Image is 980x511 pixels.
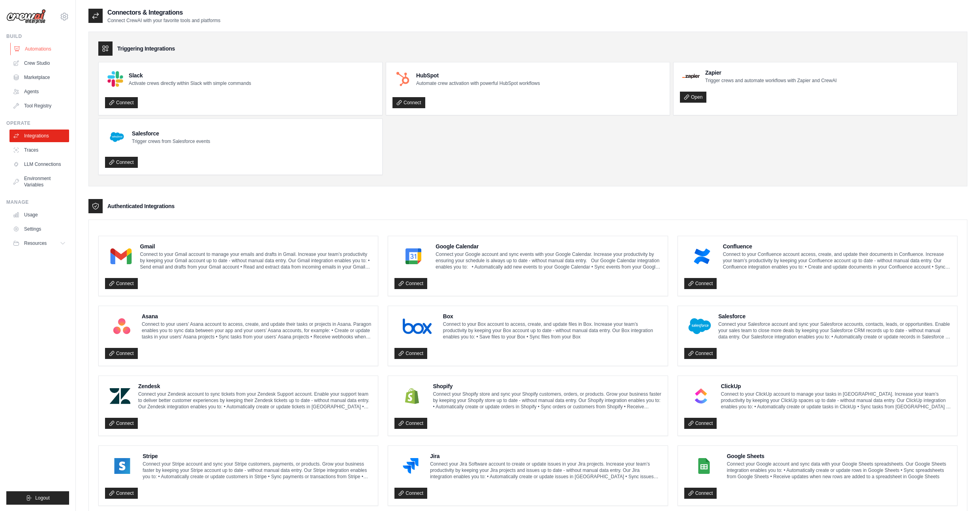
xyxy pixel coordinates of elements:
[6,120,69,126] div: Operate
[9,172,69,191] a: Environment Variables
[138,391,372,410] p: Connect your Zendesk account to sync tickets from your Zendesk Support account. Enable your suppo...
[723,251,951,270] p: Connect to your Confluence account access, create, and update their documents in Confluence. Incr...
[721,391,951,410] p: Connect to your ClickUp account to manage your tasks in [GEOGRAPHIC_DATA]. Increase your team’s p...
[727,461,951,480] p: Connect your Google account and sync data with your Google Sheets spreadsheets. Our Google Sheets...
[105,278,138,289] a: Connect
[687,318,713,334] img: Salesforce Logo
[105,97,138,108] a: Connect
[143,452,372,460] h4: Stripe
[129,80,251,86] p: Activate crews directly within Slack with simple commands
[680,92,706,103] a: Open
[107,248,135,264] img: Gmail Logo
[443,312,661,320] h4: Box
[9,71,69,84] a: Marketplace
[397,388,427,404] img: Shopify Logo
[436,251,661,270] p: Connect your Google account and sync events with your Google Calendar. Increase your productivity...
[721,382,951,390] h4: ClickUp
[105,348,138,359] a: Connect
[684,348,717,359] a: Connect
[117,45,175,53] h3: Triggering Integrations
[443,321,661,340] p: Connect to your Box account to access, create, and update files in Box. Increase your team’s prod...
[24,240,47,246] span: Resources
[397,248,430,264] img: Google Calendar Logo
[687,388,715,404] img: ClickUp Logo
[142,321,372,340] p: Connect to your users’ Asana account to access, create, and update their tasks or projects in Asa...
[143,461,372,480] p: Connect your Stripe account and sync your Stripe customers, payments, or products. Grow your busi...
[687,458,721,474] img: Google Sheets Logo
[35,495,50,501] span: Logout
[140,242,372,250] h4: Gmail
[430,461,661,480] p: Connect your Jira Software account to create or update issues in your Jira projects. Increase you...
[9,209,69,221] a: Usage
[107,8,220,17] h2: Connectors & Integrations
[436,242,661,250] h4: Google Calendar
[142,312,372,320] h4: Asana
[430,452,661,460] h4: Jira
[718,312,951,320] h4: Salesforce
[107,318,136,334] img: Asana Logo
[9,85,69,98] a: Agents
[140,251,372,270] p: Connect to your Gmail account to manage your emails and drafts in Gmail. Increase your team’s pro...
[132,138,210,145] p: Trigger crews from Salesforce events
[682,74,700,79] img: Zapier Logo
[107,128,126,147] img: Salesforce Logo
[6,491,69,505] button: Logout
[705,77,837,84] p: Trigger crews and automate workflows with Zapier and CrewAI
[684,488,717,499] a: Connect
[9,158,69,171] a: LLM Connections
[107,202,175,210] h3: Authenticated Integrations
[392,97,425,108] a: Connect
[9,223,69,235] a: Settings
[718,321,951,340] p: Connect your Salesforce account and sync your Salesforce accounts, contacts, leads, or opportunit...
[9,237,69,250] button: Resources
[105,418,138,429] a: Connect
[138,382,372,390] h4: Zendesk
[684,418,717,429] a: Connect
[6,9,46,24] img: Logo
[9,100,69,112] a: Tool Registry
[687,248,717,264] img: Confluence Logo
[107,388,133,404] img: Zendesk Logo
[684,278,717,289] a: Connect
[705,69,837,77] h4: Zapier
[105,157,138,168] a: Connect
[394,348,427,359] a: Connect
[394,488,427,499] a: Connect
[416,71,540,79] h4: HubSpot
[394,418,427,429] a: Connect
[9,57,69,70] a: Crew Studio
[132,130,210,137] h4: Salesforce
[9,130,69,142] a: Integrations
[394,278,427,289] a: Connect
[107,458,137,474] img: Stripe Logo
[397,458,424,474] img: Jira Logo
[129,71,251,79] h4: Slack
[9,144,69,156] a: Traces
[416,80,540,86] p: Automate crew activation with powerful HubSpot workflows
[723,242,951,250] h4: Confluence
[105,488,138,499] a: Connect
[433,382,661,390] h4: Shopify
[107,17,220,24] p: Connect CrewAI with your favorite tools and platforms
[6,33,69,39] div: Build
[10,43,70,55] a: Automations
[727,452,951,460] h4: Google Sheets
[107,71,123,87] img: Slack Logo
[433,391,661,410] p: Connect your Shopify store and sync your Shopify customers, orders, or products. Grow your busine...
[395,71,411,87] img: HubSpot Logo
[397,318,437,334] img: Box Logo
[6,199,69,205] div: Manage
